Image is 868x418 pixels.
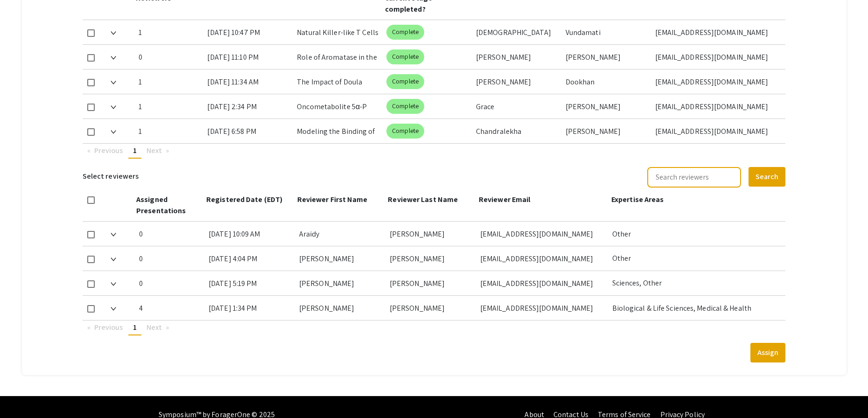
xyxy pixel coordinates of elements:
[566,119,648,143] div: [PERSON_NAME]
[749,167,785,187] button: Search
[133,146,137,155] span: 1
[388,195,458,204] span: Reviewer Last Name
[476,94,558,118] div: Grace
[299,222,382,246] div: Araidy
[480,246,605,271] div: [EMAIL_ADDRESS][DOMAIN_NAME]
[83,320,786,335] ul: Pagination
[299,296,382,320] div: [PERSON_NAME]
[207,94,289,118] div: [DATE] 2:34 PM
[476,45,558,69] div: [PERSON_NAME]
[297,20,379,44] div: Natural Killer-like T Cells and Longevity: A Comparative Analysis
[386,124,424,139] mat-chip: Complete
[655,45,778,69] div: [EMAIL_ADDRESS][DOMAIN_NAME]
[209,271,292,295] div: [DATE] 5:19 PM
[209,246,292,271] div: [DATE] 4:04 PM
[612,271,778,295] div: Biological & Life Sciences, Medical & Health Sciences, Other
[566,20,648,44] div: Vundamati
[139,45,200,69] div: 0
[390,296,473,320] div: [PERSON_NAME]
[206,195,282,204] span: Registered Date (EDT)
[566,70,648,94] div: Dookhan
[480,222,605,246] div: [EMAIL_ADDRESS][DOMAIN_NAME]
[390,246,473,271] div: [PERSON_NAME]
[111,233,116,237] img: Expand arrow
[566,45,648,69] div: [PERSON_NAME]
[83,144,786,159] ul: Pagination
[111,307,116,311] img: Expand arrow
[386,99,424,114] mat-chip: Complete
[655,20,778,44] div: [EMAIL_ADDRESS][DOMAIN_NAME]
[207,119,289,143] div: [DATE] 6:58 PM
[136,195,186,216] span: Assigned Presentations
[139,94,200,118] div: 1
[480,271,605,295] div: [EMAIL_ADDRESS][DOMAIN_NAME]
[139,119,200,143] div: 1
[611,195,664,204] span: Expertise Areas
[111,258,116,261] img: Expand arrow
[299,246,382,271] div: [PERSON_NAME]
[655,94,778,118] div: [EMAIL_ADDRESS][DOMAIN_NAME]
[83,166,139,187] h6: Select reviewers
[566,94,648,118] div: [PERSON_NAME]
[476,119,558,143] div: Chandralekha
[386,74,424,89] mat-chip: Complete
[209,222,292,246] div: [DATE] 10:09 AM
[297,70,379,94] div: The Impact of Doula Support on Maternal Mental Health, NeonatalOutcomes, and Epidural Use: Correl...
[111,282,116,286] img: Expand arrow
[480,296,605,320] div: [EMAIL_ADDRESS][DOMAIN_NAME]
[297,119,379,143] div: Modeling the Binding of Dendrin and PTPN14 to KIBRA
[139,70,200,94] div: 1
[139,271,201,295] div: 0
[147,146,162,155] span: Next
[612,246,778,271] div: Other
[479,195,530,204] span: Reviewer Email
[147,322,162,332] span: Next
[612,222,778,246] div: Other
[655,119,778,143] div: [EMAIL_ADDRESS][DOMAIN_NAME]
[94,146,123,155] span: Previous
[612,296,778,320] div: Biological & Life Sciences, Medical & Health Sciences, Other
[139,20,200,44] div: 1
[476,70,558,94] div: [PERSON_NAME]
[299,271,382,295] div: [PERSON_NAME]
[297,94,379,118] div: Oncometabolite 5α-P Imbalance Through Altered Mammary [MEDICAL_DATA] Metabolism: A Biomarker and ...
[139,246,201,271] div: 0
[111,81,116,84] img: Expand arrow
[139,222,201,246] div: 0
[139,296,201,320] div: 4
[207,45,289,69] div: [DATE] 11:10 PM
[390,271,473,295] div: [PERSON_NAME]
[111,105,116,109] img: Expand arrow
[94,322,123,332] span: Previous
[297,45,379,69] div: Role of Aromatase in the Conversion of 11-Oxyandrogens to Estrogens: Mechanisms and Implications
[647,167,741,188] input: Search reviewers
[133,322,137,332] span: 1
[386,25,424,40] mat-chip: Complete
[7,376,40,411] iframe: Chat
[207,70,289,94] div: [DATE] 11:34 AM
[207,20,289,44] div: [DATE] 10:47 PM
[750,343,785,362] button: Assign
[111,31,116,35] img: Expand arrow
[111,56,116,60] img: Expand arrow
[655,70,778,94] div: [EMAIL_ADDRESS][DOMAIN_NAME]
[476,20,558,44] div: [DEMOGRAPHIC_DATA]
[297,195,368,204] span: Reviewer First Name
[209,296,292,320] div: [DATE] 1:34 PM
[386,49,424,64] mat-chip: Complete
[111,130,116,134] img: Expand arrow
[390,222,473,246] div: [PERSON_NAME]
